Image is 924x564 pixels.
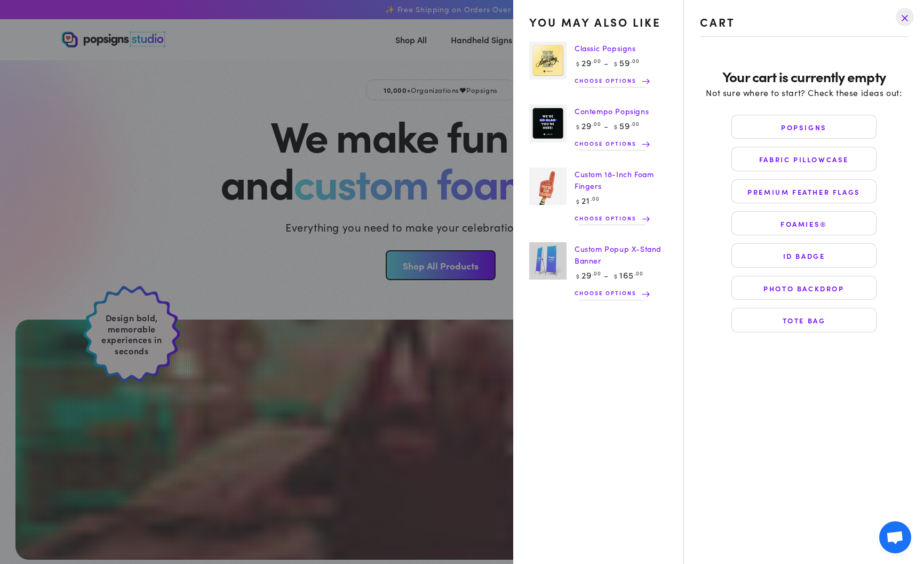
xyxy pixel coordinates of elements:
div: Cart [700,16,908,28]
bdi: 59 [612,57,640,68]
span: $ [614,59,618,68]
span: $ [576,59,580,68]
sup: .00 [592,57,601,65]
img: Classic Popsigns [529,42,567,80]
sup: .00 [631,57,640,65]
a: Classic Popsigns [575,43,636,53]
bdi: 29 [575,57,601,68]
a: Open chat [879,521,911,553]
